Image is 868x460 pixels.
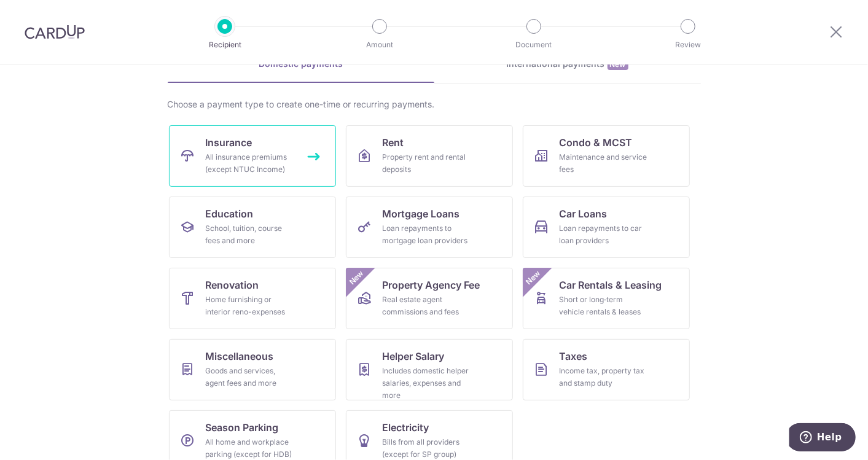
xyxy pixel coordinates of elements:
span: Electricity [383,420,429,435]
span: New [608,58,628,70]
div: Short or long‑term vehicle rentals & leases [560,294,648,318]
a: TaxesIncome tax, property tax and stamp duty [523,339,690,400]
div: Home furnishing or interior reno-expenses [206,294,294,318]
iframe: Opens a widget where you can find more information [789,423,856,454]
div: International payments [434,58,701,71]
a: Car Rentals & LeasingShort or long‑term vehicle rentals & leasesNew [523,268,690,329]
span: Helper Salary [383,349,445,364]
div: Choose a payment type to create one-time or recurring payments. [168,98,701,111]
span: Car Rentals & Leasing [560,278,662,292]
div: Maintenance and service fees [560,151,648,176]
a: RentProperty rent and rental deposits [346,125,513,187]
a: Mortgage LoansLoan repayments to mortgage loan providers [346,197,513,258]
p: Review [643,39,733,51]
p: Document [488,39,579,51]
span: Help [28,9,53,20]
a: Car LoansLoan repayments to car loan providers [523,197,690,258]
span: New [346,268,366,288]
a: EducationSchool, tuition, course fees and more [169,197,336,258]
span: New [523,268,543,288]
span: Rent [383,135,404,150]
img: CardUp [25,25,85,39]
div: Property rent and rental deposits [383,151,471,176]
p: Amount [334,39,425,51]
span: Season Parking [206,420,279,435]
div: Loan repayments to car loan providers [560,222,648,247]
span: Mortgage Loans [383,206,460,221]
a: Condo & MCSTMaintenance and service fees [523,125,690,187]
span: Miscellaneous [206,349,274,364]
a: Helper SalaryIncludes domestic helper salaries, expenses and more [346,339,513,400]
a: Property Agency FeeReal estate agent commissions and feesNew [346,268,513,329]
span: Insurance [206,135,252,150]
span: Condo & MCST [560,135,633,150]
a: RenovationHome furnishing or interior reno-expenses [169,268,336,329]
div: Income tax, property tax and stamp duty [560,365,648,389]
div: Loan repayments to mortgage loan providers [383,222,471,247]
a: InsuranceAll insurance premiums (except NTUC Income) [169,125,336,187]
span: Education [206,206,254,221]
span: Renovation [206,278,259,292]
p: Recipient [179,39,270,51]
span: Car Loans [560,206,608,221]
div: Real estate agent commissions and fees [383,294,471,318]
a: MiscellaneousGoods and services, agent fees and more [169,339,336,400]
div: Goods and services, agent fees and more [206,365,294,389]
span: Property Agency Fee [383,278,480,292]
div: Includes domestic helper salaries, expenses and more [383,365,471,402]
div: School, tuition, course fees and more [206,222,294,247]
span: Taxes [560,349,588,364]
div: All insurance premiums (except NTUC Income) [206,151,294,176]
